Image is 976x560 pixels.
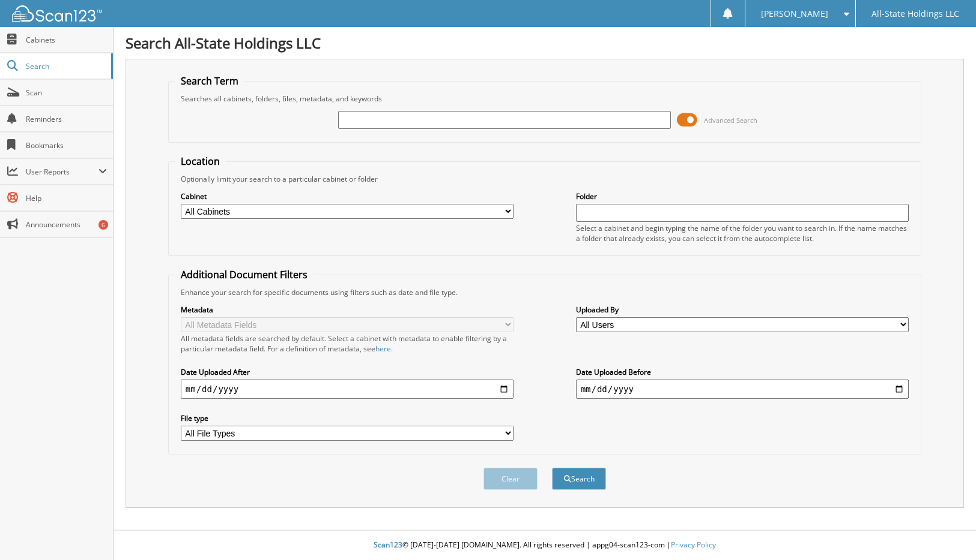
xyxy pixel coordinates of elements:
label: Date Uploaded Before [576,367,909,377]
label: Date Uploaded After [181,367,514,377]
h1: Search All-State Holdings LLC [126,33,964,53]
legend: Location [175,155,226,168]
button: Search [552,468,606,490]
span: All-State Holdings LLC [871,10,959,17]
legend: Additional Document Filters [175,268,314,281]
button: Clear [483,468,538,490]
input: end [576,380,909,399]
div: 6 [99,220,108,230]
span: User Reports [26,167,99,177]
div: Searches all cabinets, folders, files, metadata, and keywords [175,94,915,104]
span: Announcements [26,219,107,230]
a: here [375,344,391,354]
label: Folder [576,191,909,201]
span: Scan123 [374,540,402,550]
div: Select a cabinet and begin typing the name of the folder you want to search in. If the name match... [576,223,909,243]
span: Scan [26,88,107,98]
span: [PERSON_NAME] [761,10,828,17]
div: © [DATE]-[DATE] [DOMAIN_NAME]. All rights reserved | appg04-scan123-com | [114,531,976,560]
iframe: Chat Widget [916,502,976,560]
span: Help [26,193,107,203]
label: File type [181,413,514,423]
a: Privacy Policy [671,540,716,550]
div: Optionally limit your search to a particular cabinet or folder [175,174,915,184]
label: Metadata [181,305,514,315]
div: All metadata fields are searched by default. Select a cabinet with metadata to enable filtering b... [181,333,514,354]
span: Search [26,61,105,71]
span: Advanced Search [704,116,757,125]
label: Uploaded By [576,305,909,315]
span: Reminders [26,114,107,124]
span: Cabinets [26,35,107,45]
label: Cabinet [181,191,514,201]
div: Enhance your search for specific documents using filters such as date and file type. [175,287,915,297]
span: Bookmarks [26,140,107,150]
img: scan123-logo-white.svg [12,5,102,22]
legend: Search Term [175,74,244,88]
input: start [181,380,514,399]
